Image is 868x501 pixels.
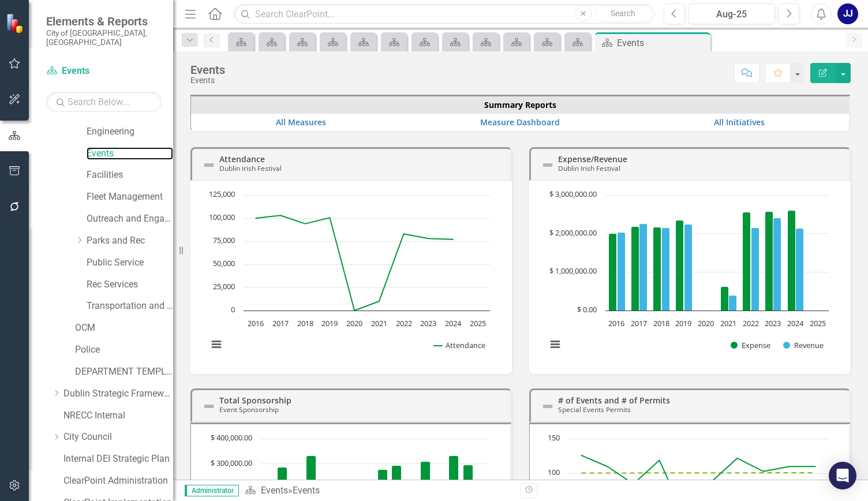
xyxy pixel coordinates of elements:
small: Special Events Permits [558,405,631,414]
div: Events [190,63,225,76]
text: 150 [548,432,560,443]
path: 2024, 2,602,681. Expense. [788,210,796,311]
a: Dublin Strategic Framework [63,387,173,401]
g: Revenue, bar series 2 of 2 with 10 bars. [618,195,818,311]
a: # of Events and # of Permits [558,395,670,406]
button: Aug-25 [689,3,775,24]
span: Elements & Reports [46,14,162,28]
text: 2016 [608,318,624,328]
text: 2017 [272,318,289,328]
text: 2021 [720,318,736,328]
text: 75,000 [213,235,235,245]
a: Measure Dashboard [480,117,560,128]
a: OCM [75,321,173,335]
div: Events [617,36,708,50]
text: 2022 [743,318,759,328]
a: Events [46,65,162,78]
button: Search [594,6,652,22]
text: $ 1,000,000.00 [549,266,597,276]
button: View chart menu, Chart [547,337,563,353]
svg: Interactive chart [202,189,496,362]
text: 0 [231,304,235,315]
a: Attendance [219,154,265,164]
a: DEPARTMENT TEMPLATE [75,365,173,379]
text: 2023 [765,318,781,328]
a: Outreach and Engagement [87,212,173,226]
a: Parks and Rec [87,234,173,248]
text: 2023 [420,318,436,328]
path: 2019, 2,349,767. Expense. [676,220,684,311]
small: City of [GEOGRAPHIC_DATA], [GEOGRAPHIC_DATA] [46,28,162,47]
svg: Interactive chart [541,189,835,362]
small: Dublin Irish Festival [558,163,620,173]
img: Not Defined [202,158,216,172]
span: Administrator [185,485,239,496]
img: ClearPoint Strategy [6,13,26,33]
text: 2025 [810,318,826,328]
text: $ 2,000,000.00 [549,227,597,238]
a: Events [261,485,288,496]
button: Show Attendance [434,340,485,350]
path: 2023, 2,565,428. Expense. [765,211,773,311]
div: Open Intercom Messenger [829,462,856,489]
path: 2016, 2,030,131. Revenue. [618,232,626,311]
path: 2022, 2,151,527. Revenue. [751,227,759,311]
a: NRECC Internal [63,409,173,423]
a: Transportation and Mobility [87,300,173,313]
a: Police [75,343,173,357]
a: Public Service [87,256,173,270]
path: 2022, 2,560,466. Expense. [743,212,751,311]
img: Not Defined [202,399,216,413]
text: 100 [548,467,560,477]
text: 2020 [698,318,714,328]
text: 125,000 [209,189,235,199]
small: Dublin Irish Festival [219,163,282,173]
text: 2021 [371,318,387,328]
div: Chart. Highcharts interactive chart. [202,189,500,362]
path: 2023, 2,406,193. Revenue. [773,218,781,311]
text: 2017 [631,318,647,328]
text: $ 0.00 [577,304,597,315]
a: Events [87,147,173,160]
button: JJ [837,3,858,24]
text: 2020 [346,318,362,328]
path: 2021, 399,762. Revenue. [729,295,737,311]
path: 2024, 2,144,750. Revenue. [796,228,804,311]
path: 2018, 2,167,057. Expense. [653,227,661,311]
a: City Council [63,431,173,444]
th: Summary Reports [191,96,849,114]
text: 2019 [321,318,338,328]
div: Events [293,485,320,496]
text: 2024 [787,318,804,328]
text: 25,000 [213,281,235,291]
text: 100,000 [209,212,235,222]
div: » [245,484,512,498]
a: Rec Services [87,278,173,291]
text: 2016 [248,318,264,328]
text: 2022 [396,318,412,328]
button: View chart menu, Chart [208,337,225,353]
text: $ 3,000,000.00 [549,189,597,199]
a: ClearPoint Administration [63,474,173,488]
a: Total Sponsorship [219,395,291,406]
path: 2019, 2,241,151. Revenue. [684,224,693,311]
path: 2021, 615,655. Expense. [721,286,729,311]
a: Internal DEI Strategic Plan [63,453,173,466]
img: Not Defined [541,158,555,172]
path: 2016, 2,002,767. Expense. [609,233,617,311]
button: Show Expense [731,340,770,350]
a: Expense/Revenue [558,154,627,164]
text: $ 300,000.00 [211,458,252,468]
div: Chart. Highcharts interactive chart. [541,189,839,362]
div: Events [190,76,225,85]
text: $ 400,000.00 [211,432,252,443]
text: 50,000 [213,258,235,268]
button: Show Revenue [783,340,824,350]
a: All Measures [276,117,326,128]
path: 2018, 2,154,678. Revenue. [662,227,670,311]
text: 2019 [675,318,691,328]
text: 2025 [470,318,486,328]
text: 2018 [297,318,313,328]
text: 2018 [653,318,669,328]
